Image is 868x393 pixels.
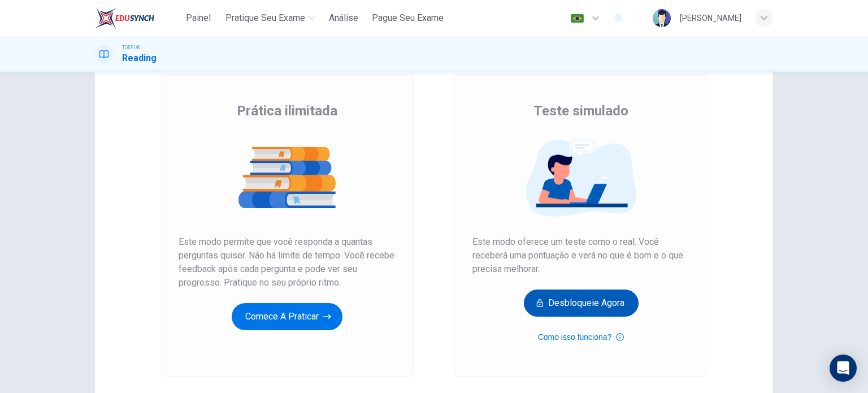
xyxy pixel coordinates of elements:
[186,11,211,25] span: Painel
[122,51,157,65] h1: Reading
[225,11,305,25] span: Pratique seu exame
[221,8,320,28] button: Pratique seu exame
[95,7,180,29] a: EduSynch logo
[680,11,741,25] div: [PERSON_NAME]
[180,8,216,28] button: Painel
[472,235,689,276] span: Este modo oferece um teste como o real. Você receberá uma pontuação e verá no que é bom e o que p...
[372,11,444,25] span: Pague Seu Exame
[324,8,363,28] button: Análise
[179,235,396,290] span: Este modo permite que você responda a quantas perguntas quiser. Não há limite de tempo. Você rece...
[367,8,448,28] button: Pague Seu Exame
[533,102,628,120] span: Teste simulado
[95,7,154,29] img: EduSynch logo
[653,9,671,27] img: Profile picture
[232,303,342,330] button: Comece a praticar
[237,102,337,120] span: Prática ilimitada
[524,290,639,317] button: Desbloqueie agora
[122,44,140,51] span: TOEFL®
[830,355,857,382] div: Open Intercom Messenger
[538,330,624,344] button: Como isso funciona?
[329,11,358,25] span: Análise
[570,14,584,23] img: pt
